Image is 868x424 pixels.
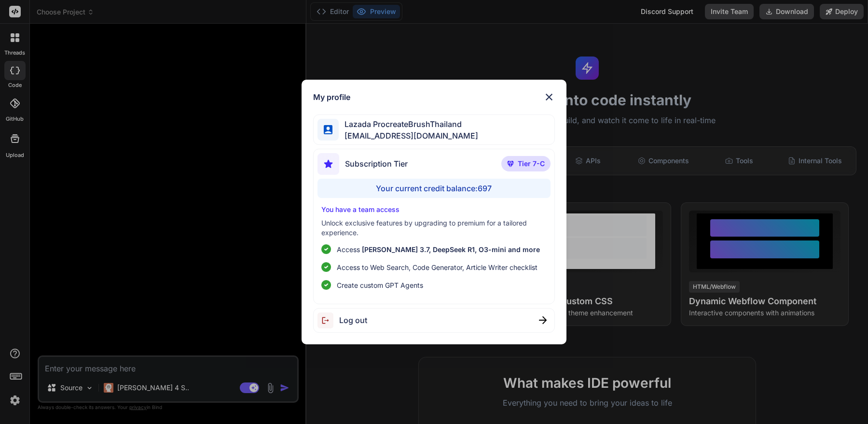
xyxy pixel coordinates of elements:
[518,159,545,169] span: Tier 7-C
[321,280,331,290] img: checklist
[317,312,339,328] img: logout
[543,91,555,103] img: close
[321,218,547,238] p: Unlock exclusive features by upgrading to premium for a tailored experience.
[339,314,367,326] span: Log out
[339,130,478,141] span: [EMAIL_ADDRESS][DOMAIN_NAME]
[321,262,331,272] img: checklist
[539,316,547,324] img: close
[345,158,408,170] span: Subscription Tier
[337,280,423,290] span: Create custom GPT Agents
[324,125,333,134] img: profile
[337,262,537,272] span: Access to Web Search, Code Generator, Article Writer checklist
[507,161,514,167] img: premium
[321,244,331,254] img: checklist
[337,244,540,254] p: Access
[339,118,478,130] span: Lazada ProcreateBrushThailand
[317,179,551,198] div: Your current credit balance: 697
[313,91,350,103] h1: My profile
[321,205,547,214] p: You have a team access
[317,153,339,175] img: subscription
[362,245,540,254] span: [PERSON_NAME] 3.7, DeepSeek R1, O3-mini and more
